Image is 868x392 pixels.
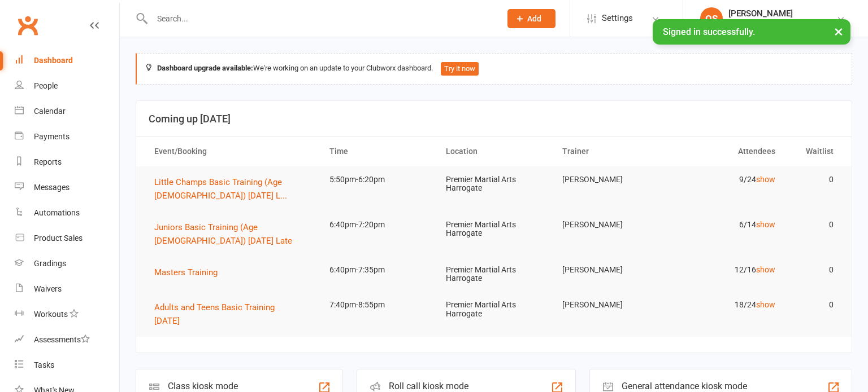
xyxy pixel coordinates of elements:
[552,292,669,318] td: [PERSON_NAME]
[436,292,552,327] td: Premier Martial Arts Harrogate
[756,265,775,274] a: show
[15,353,119,378] a: Tasks
[319,292,436,318] td: 7:40pm-8:55pm
[144,137,319,166] th: Event/Booking
[15,48,119,73] a: Dashboard
[441,62,479,76] button: Try it now
[14,11,42,39] a: Clubworx
[136,53,852,85] div: We're working on an update to your Clubworx dashboard.
[15,99,119,124] a: Calendar
[552,166,669,193] td: [PERSON_NAME]
[389,381,471,391] div: Roll call kiosk mode
[552,137,669,166] th: Trainer
[15,200,119,226] a: Automations
[34,183,70,192] div: Messages
[34,157,62,166] div: Reports
[154,177,287,201] span: Little Champs Basic Training (Age [DEMOGRAPHIC_DATA]) [DATE] L...
[34,360,54,369] div: Tasks
[436,257,552,292] td: Premier Martial Arts Harrogate
[15,276,119,302] a: Waivers
[34,259,66,268] div: Gradings
[154,222,292,246] span: Juniors Basic Training (Age [DEMOGRAPHIC_DATA]) [DATE] Late
[669,257,785,283] td: 12/16
[15,149,119,175] a: Reports
[15,251,119,276] a: Gradings
[728,19,836,29] div: Premier Martial Arts Harrogate
[15,327,119,353] a: Assessments
[34,107,66,116] div: Calendar
[602,6,633,31] span: Settings
[34,284,62,293] div: Waivers
[319,166,436,193] td: 5:50pm-6:20pm
[15,124,119,149] a: Payments
[756,220,775,229] a: show
[34,56,73,65] div: Dashboard
[34,335,90,344] div: Assessments
[149,11,493,27] input: Search...
[34,208,80,217] div: Automations
[34,234,83,243] div: Product Sales
[15,226,119,251] a: Product Sales
[319,212,436,238] td: 6:40pm-7:20pm
[663,27,755,37] span: Signed in successfully.
[319,257,436,283] td: 6:40pm-7:35pm
[785,137,844,166] th: Waitlist
[436,166,552,202] td: Premier Martial Arts Harrogate
[507,9,555,28] button: Add
[15,175,119,200] a: Messages
[785,166,844,193] td: 0
[785,257,844,283] td: 0
[436,137,552,166] th: Location
[756,300,775,309] a: show
[552,257,669,283] td: [PERSON_NAME]
[622,381,747,391] div: General attendance kiosk mode
[700,7,723,30] div: OS
[669,292,785,318] td: 18/24
[154,301,309,328] button: Adults and Teens Basic Training [DATE]
[154,267,218,278] span: Masters Training
[527,14,541,23] span: Add
[154,175,309,202] button: Little Champs Basic Training (Age [DEMOGRAPHIC_DATA]) [DATE] L...
[785,292,844,318] td: 0
[785,212,844,238] td: 0
[154,266,225,279] button: Masters Training
[157,64,253,72] strong: Dashboard upgrade available:
[319,137,436,166] th: Time
[15,302,119,327] a: Workouts
[756,175,775,184] a: show
[15,73,119,99] a: People
[149,113,839,125] h3: Coming up [DATE]
[669,137,785,166] th: Attendees
[436,212,552,247] td: Premier Martial Arts Harrogate
[168,381,238,391] div: Class kiosk mode
[34,81,58,90] div: People
[669,166,785,193] td: 9/24
[34,310,68,319] div: Workouts
[728,8,836,19] div: [PERSON_NAME]
[154,221,309,248] button: Juniors Basic Training (Age [DEMOGRAPHIC_DATA]) [DATE] Late
[552,212,669,238] td: [PERSON_NAME]
[154,302,275,326] span: Adults and Teens Basic Training [DATE]
[828,19,849,43] button: ×
[669,212,785,238] td: 6/14
[34,132,70,141] div: Payments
